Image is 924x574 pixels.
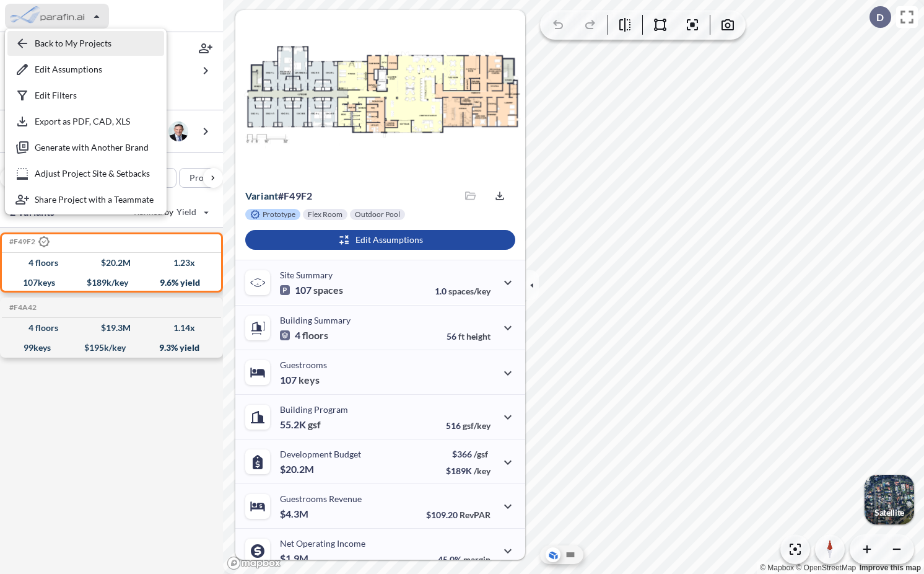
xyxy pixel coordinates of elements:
p: Edit Filters [35,90,77,101]
p: Net Operating Income [280,538,365,549]
p: 4 [280,329,328,342]
span: spaces/key [448,286,490,296]
button: Program [179,168,246,188]
span: RevPAR [460,510,490,520]
span: ft [458,331,464,342]
p: Building Program [280,404,348,415]
span: /key [474,466,490,476]
p: $366 [446,449,490,459]
p: Building Summary [280,315,351,325]
span: Yield [177,206,197,218]
h5: Click to copy the code [7,303,37,312]
p: $109.20 [426,510,490,520]
button: Edit Assumptions [7,57,164,82]
p: 1.0 [435,286,490,296]
p: # f49f2 [245,190,312,202]
p: Site Summary [280,270,333,280]
h5: Click to copy the code [7,237,50,248]
button: Aerial View [546,547,560,562]
p: 107 [280,284,343,296]
p: Edit Assumptions [355,234,423,246]
p: 107 [280,374,320,386]
button: Site Plan [563,547,578,562]
button: Export as PDF, CAD, XLS [7,109,164,134]
span: height [466,331,490,342]
span: Variant [245,190,278,201]
button: Edit Assumptions [245,230,515,250]
p: Adjust Project Site & Setbacks [35,168,150,179]
button: Ranked by Yield [124,202,217,222]
button: Share Project with a Teammate [7,187,164,212]
p: Edit Assumptions [35,64,102,75]
p: Guestrooms [280,360,327,370]
p: $20.2M [280,463,316,475]
p: Outdoor Pool [355,210,400,219]
p: Satellite [874,508,904,518]
span: spaces [313,284,343,296]
p: Guestrooms Revenue [280,493,362,504]
button: Generate with Another Brand [7,135,164,160]
a: OpenStreetMap [796,563,856,572]
p: 516 [446,420,490,431]
a: Improve this map [860,563,921,572]
p: Generate with Another Brand [35,142,149,153]
span: gsf [308,418,321,431]
span: keys [299,374,320,386]
p: $189K [446,466,490,476]
button: Adjust Project Site & Setbacks [7,161,164,186]
p: Program [190,172,224,184]
button: Edit Filters [7,83,164,108]
a: Mapbox homepage [227,556,281,570]
p: Flex Room [308,210,342,219]
span: margin [463,554,490,565]
p: 45.0% [438,554,490,565]
p: 55.2K [280,418,321,431]
a: Mapbox [760,563,794,572]
p: $4.3M [280,508,310,520]
p: Development Budget [280,449,361,459]
p: $1.9M [280,552,310,565]
span: /gsf [474,449,488,459]
p: Prototype [263,210,295,219]
p: 56 [447,331,490,342]
button: Back to My Projects [7,31,164,56]
button: Switcher ImageSatellite [865,475,914,524]
span: floors [302,329,328,342]
p: Export as PDF, CAD, XLS [35,116,130,127]
img: Switcher Image [865,475,914,524]
p: Share Project with a Teammate [35,194,154,205]
img: user logo [168,121,188,141]
p: D [876,12,884,23]
span: gsf/key [463,420,490,431]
